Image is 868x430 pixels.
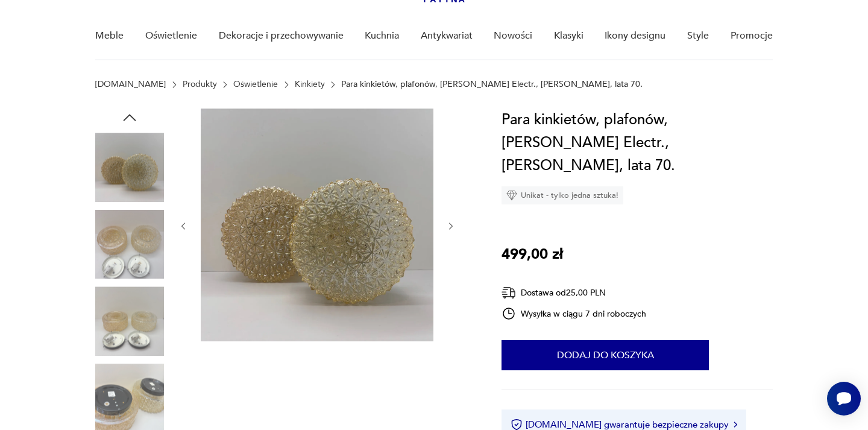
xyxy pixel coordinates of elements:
a: Produkty [183,80,217,89]
button: Dodaj do koszyka [502,340,709,370]
div: Dostawa od 25,00 PLN [502,285,646,300]
a: Oświetlenie [145,13,197,59]
a: Nowości [494,13,532,59]
img: Zdjęcie produktu Para kinkietów, plafonów, Knud Christensen Electr., Dania, lata 70. [201,109,433,341]
a: Meble [95,13,124,59]
img: Ikona dostawy [502,285,516,300]
img: Zdjęcie produktu Para kinkietów, plafonów, Knud Christensen Electr., Dania, lata 70. [95,210,164,279]
a: Kuchnia [365,13,399,59]
div: Unikat - tylko jedna sztuka! [502,186,623,204]
a: Antykwariat [421,13,473,59]
img: Zdjęcie produktu Para kinkietów, plafonów, Knud Christensen Electr., Dania, lata 70. [95,133,164,201]
h1: Para kinkietów, plafonów, [PERSON_NAME] Electr., [PERSON_NAME], lata 70. [502,109,772,177]
iframe: Smartsupp widget button [827,382,861,416]
a: Klasyki [554,13,583,59]
a: Ikony designu [605,13,665,59]
img: Ikona strzałki w prawo [734,422,737,428]
p: Para kinkietów, plafonów, [PERSON_NAME] Electr., [PERSON_NAME], lata 70. [341,80,643,89]
img: Ikona diamentu [506,190,517,201]
div: Wysyłka w ciągu 7 dni roboczych [502,306,646,321]
a: [DOMAIN_NAME] [95,80,166,89]
p: 499,00 zł [502,243,563,266]
img: Zdjęcie produktu Para kinkietów, plafonów, Knud Christensen Electr., Dania, lata 70. [95,286,164,355]
a: Kinkiety [295,80,325,89]
a: Oświetlenie [233,80,278,89]
a: Style [687,13,709,59]
a: Dekoracje i przechowywanie [219,13,344,59]
a: Promocje [731,13,773,59]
